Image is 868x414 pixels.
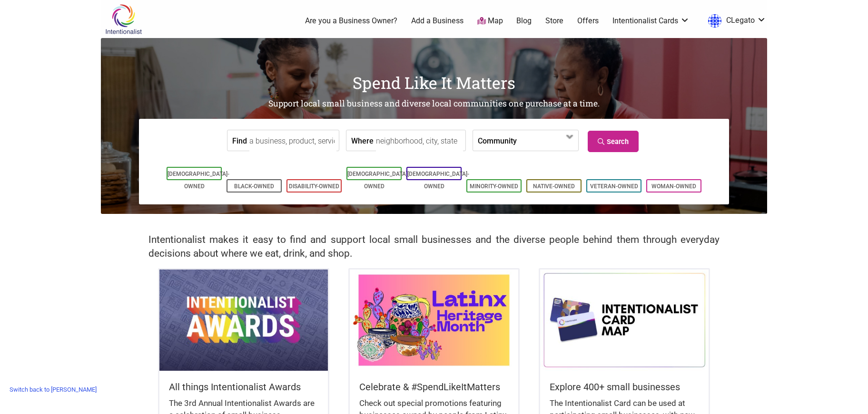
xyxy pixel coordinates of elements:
a: [DEMOGRAPHIC_DATA]-Owned [168,171,229,190]
a: Blog [516,16,532,26]
h2: Intentionalist makes it easy to find and support local small businesses and the diverse people be... [148,233,720,260]
a: Map [477,16,503,27]
h2: Support local small business and diverse local communities one purchase at a time. [101,98,767,110]
label: Find [232,130,247,151]
img: Intentionalist Awards [159,270,328,370]
a: Store [545,16,563,26]
img: Latinx / Hispanic Heritage Month [350,270,518,370]
a: Woman-Owned [651,183,696,190]
h5: All things Intentionalist Awards [169,380,318,394]
label: Community [478,130,517,151]
a: Minority-Owned [470,183,518,190]
a: Disability-Owned [289,183,339,190]
h5: Explore 400+ small businesses [550,380,699,394]
a: Switch back to [PERSON_NAME] [5,382,101,397]
a: Offers [577,16,599,26]
label: Where [351,130,374,151]
h1: Spend Like It Matters [101,71,767,94]
img: Intentionalist [101,4,146,35]
h5: Celebrate & #SpendLikeItMatters [359,380,509,394]
a: [DEMOGRAPHIC_DATA]-Owned [347,171,409,190]
a: Intentionalist Cards [612,16,690,26]
a: Search [588,131,639,152]
a: CLegato [703,12,766,29]
a: Add a Business [411,16,464,26]
input: a business, product, service [249,130,336,152]
a: Black-Owned [234,183,274,190]
a: Are you a Business Owner? [305,16,397,26]
input: neighborhood, city, state [376,130,463,152]
a: Veteran-Owned [590,183,638,190]
img: Intentionalist Card Map [540,270,709,370]
a: [DEMOGRAPHIC_DATA]-Owned [407,171,469,190]
a: Native-Owned [533,183,575,190]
